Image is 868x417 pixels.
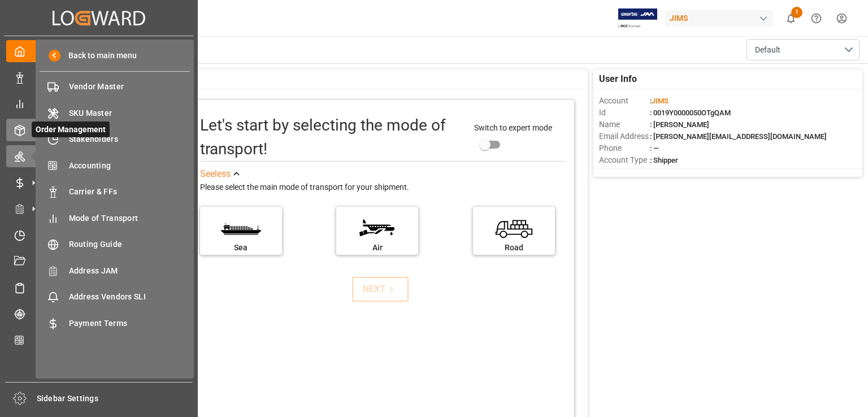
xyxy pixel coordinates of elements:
[6,250,192,272] a: Document Management
[791,7,802,18] span: 1
[804,6,829,31] button: Help Center
[40,154,190,176] a: Accounting
[479,242,549,254] div: Road
[599,142,650,154] span: Phone
[40,207,190,229] a: Mode of Transport
[650,156,678,164] span: : Shipper
[599,131,650,142] span: Email Address
[69,238,190,250] span: Routing Guide
[6,329,192,351] a: CO2 Calculator
[755,44,780,56] span: Default
[618,8,657,28] img: Exertis%20JAM%20-%20Email%20Logo.jpg_1722504956.jpg
[69,186,190,198] span: Carrier & FFs
[200,114,463,161] div: Let's start by selecting the mode of transport!
[69,318,190,329] span: Payment Terms
[599,154,650,166] span: Account Type
[650,144,659,153] span: : —
[363,283,397,296] div: NEXT
[599,72,637,86] span: User Info
[40,76,190,98] a: Vendor Master
[650,120,709,129] span: : [PERSON_NAME]
[665,7,778,29] button: JIMS
[6,303,192,325] a: Tracking Shipment
[6,66,192,88] a: Data Management
[69,212,190,224] span: Mode of Transport
[200,181,566,194] div: Please select the main mode of transport for your shipment.
[6,93,192,115] a: My Reports
[6,276,192,298] a: Sailing Schedules
[599,119,650,131] span: Name
[599,95,650,107] span: Account
[69,291,190,303] span: Address Vendors SLI
[650,132,827,141] span: : [PERSON_NAME][EMAIL_ADDRESS][DOMAIN_NAME]
[650,97,669,105] span: :
[6,40,192,62] a: My Cockpit
[40,181,190,203] a: Carrier & FFs
[778,6,804,31] button: show 1 new notifications
[69,107,190,119] span: SKU Master
[69,160,190,172] span: Accounting
[206,242,276,254] div: Sea
[200,167,231,181] div: See less
[60,50,137,62] span: Back to main menu
[747,39,860,60] button: open menu
[69,81,190,93] span: Vendor Master
[40,233,190,255] a: Routing Guide
[665,10,774,27] div: JIMS
[69,133,190,145] span: Stakeholders
[37,393,193,405] span: Sidebar Settings
[652,97,669,105] span: JIMS
[40,102,190,124] a: SKU Master
[342,242,413,254] div: Air
[69,265,190,277] span: Address JAM
[474,123,552,132] span: Switch to expert mode
[40,312,190,334] a: Payment Terms
[6,224,192,246] a: Timeslot Management V2
[40,286,190,308] a: Address Vendors SLI
[32,121,110,137] span: Order Management
[40,259,190,281] a: Address JAM
[599,107,650,119] span: Id
[352,277,409,302] button: NEXT
[40,128,190,150] a: Stakeholders
[650,108,731,117] span: : 0019Y0000050OTgQAM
